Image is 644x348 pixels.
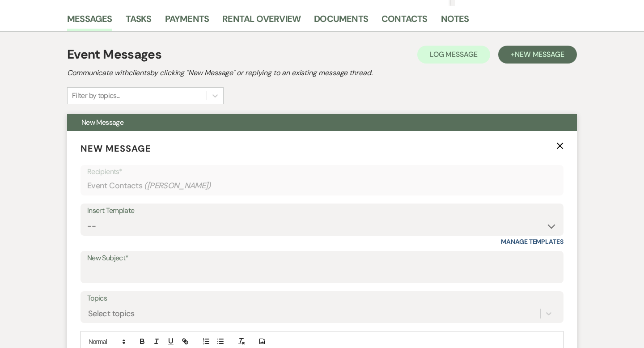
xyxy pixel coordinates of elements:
div: Select topics [88,307,135,319]
a: Contacts [381,12,428,31]
p: Recipients* [87,166,557,178]
span: Log Message [430,50,478,59]
button: +New Message [498,46,577,64]
a: Manage Templates [501,238,563,246]
a: Payments [165,12,209,31]
label: Topics [87,292,557,305]
div: Filter by topics... [72,90,120,101]
a: Messages [67,12,112,31]
span: New Message [81,118,123,127]
span: ( [PERSON_NAME] ) [144,180,211,192]
div: Event Contacts [87,177,557,195]
a: Documents [314,12,368,31]
h2: Communicate with clients by clicking "New Message" or replying to an existing message thread. [67,68,577,78]
div: Insert Template [87,204,557,217]
a: Tasks [126,12,152,31]
span: New Message [515,50,564,59]
a: Notes [441,12,469,31]
h1: Event Messages [67,45,161,64]
span: New Message [80,143,151,154]
a: Rental Overview [222,12,301,31]
label: New Subject* [87,252,557,265]
button: Log Message [417,46,490,64]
